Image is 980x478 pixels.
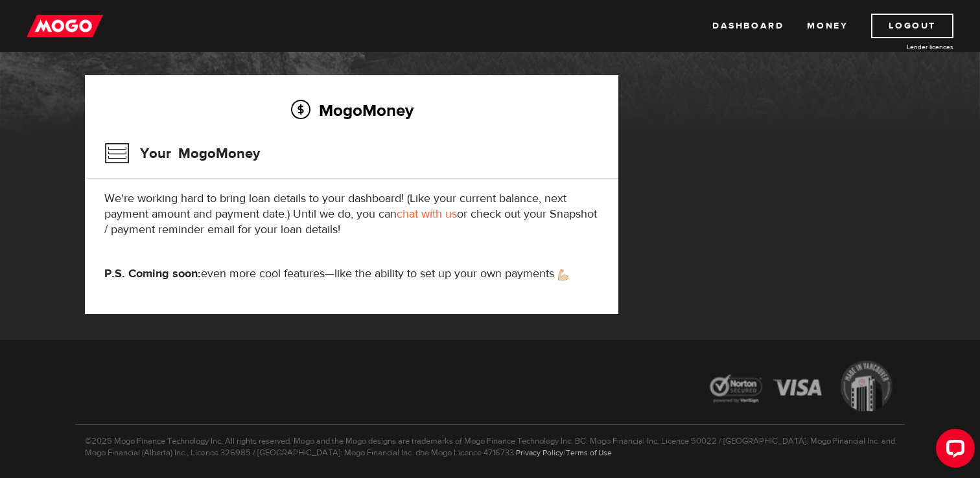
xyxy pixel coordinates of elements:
[75,424,905,459] p: ©2025 Mogo Finance Technology Inc. All rights reserved. Mogo and the Mogo designs are trademarks ...
[397,207,457,222] a: chat with us
[856,42,953,52] a: Lender licences
[104,97,599,124] h2: MogoMoney
[871,14,953,38] a: Logout
[516,448,563,458] a: Privacy Policy
[712,14,784,38] a: Dashboard
[807,14,848,38] a: Money
[926,424,980,478] iframe: LiveChat chat widget
[104,266,201,281] strong: P.S. Coming soon:
[558,269,568,280] img: strong arm emoji
[27,14,103,38] img: mogo_logo-11ee424be714fa7cbb0f0f49df9e16ec.png
[566,448,612,458] a: Terms of Use
[697,351,905,424] img: legal-icons-92a2ffecb4d32d839781d1b4e4802d7b.png
[104,137,260,170] h3: Your MogoMoney
[104,191,599,238] p: We're working hard to bring loan details to your dashboard! (Like your current balance, next paym...
[104,266,599,282] p: even more cool features—like the ability to set up your own payments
